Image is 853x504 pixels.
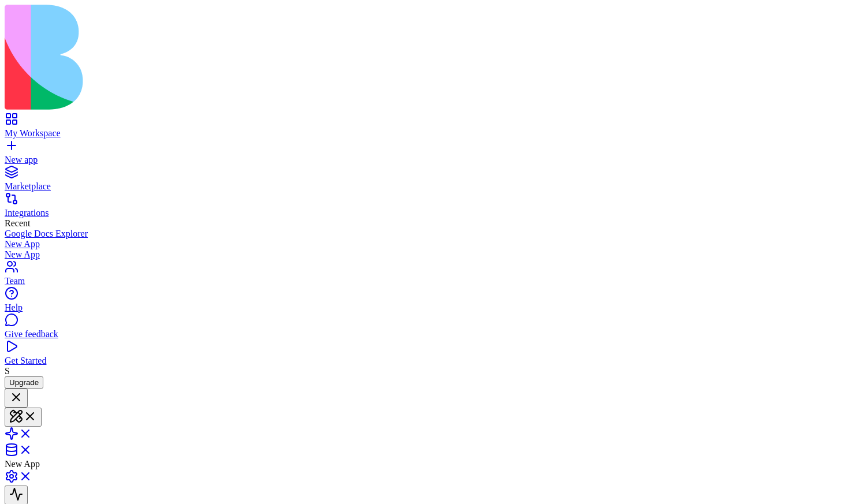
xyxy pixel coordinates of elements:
div: Help [5,303,848,313]
div: New app [5,155,848,165]
span: New App [5,459,40,469]
a: Give feedback [5,319,848,339]
a: New app [5,144,848,165]
div: My Workspace [5,128,848,139]
a: New App [5,249,848,260]
div: Integrations [5,208,848,218]
a: Integrations [5,197,848,218]
div: Get Started [5,356,848,366]
a: Google Docs Explorer [5,229,848,239]
button: Upgrade [5,376,43,389]
a: New App [5,239,848,249]
a: Marketplace [5,171,848,192]
div: Marketplace [5,181,848,192]
div: Team [5,276,848,286]
span: Recent [5,218,30,228]
a: Upgrade [5,377,43,387]
span: S [5,366,10,376]
a: Help [5,292,848,313]
div: Give feedback [5,329,848,339]
img: logo [5,5,469,110]
a: My Workspace [5,118,848,139]
a: Team [5,266,848,286]
a: Get Started [5,345,848,366]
